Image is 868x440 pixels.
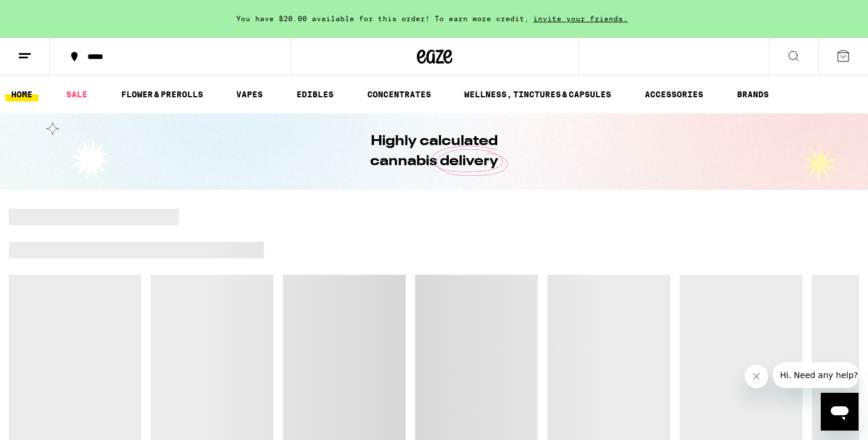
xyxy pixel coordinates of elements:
span: invite your friends. [529,15,632,22]
a: WELLNESS, TINCTURES & CAPSULES [458,87,617,101]
a: ACCESSORIES [639,87,709,101]
a: BRANDS [731,87,775,101]
iframe: Button to launch messaging window [821,393,859,431]
h1: Highly calculated cannabis delivery [337,132,531,172]
a: EDIBLES [291,87,340,101]
a: FLOWER & PREROLLS [115,87,209,101]
a: CONCENTRATES [361,87,437,101]
a: SALE [60,87,93,101]
iframe: Message from company [773,362,859,388]
iframe: Close message [745,365,768,388]
span: You have $20.00 available for this order! To earn more credit, [236,15,529,22]
a: HOME [5,87,38,101]
a: VAPES [230,87,269,101]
